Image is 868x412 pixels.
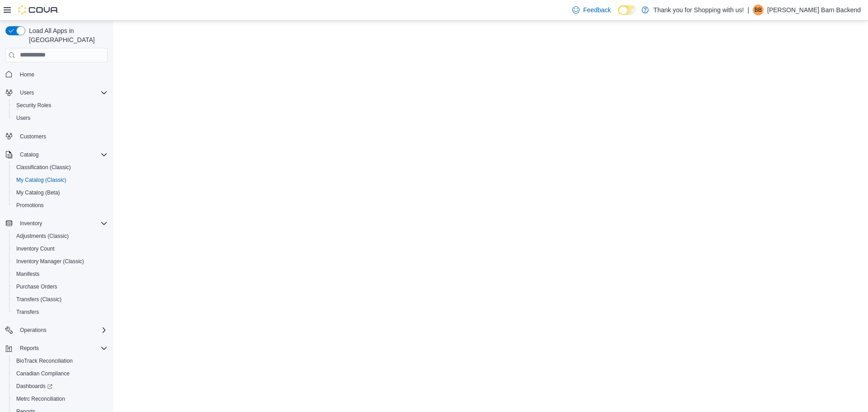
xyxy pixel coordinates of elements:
a: My Catalog (Beta) [13,187,64,198]
button: Transfers [9,306,111,318]
button: My Catalog (Beta) [9,186,111,199]
button: Operations [2,324,111,336]
p: Thank you for Shopping with us! [653,5,744,15]
a: Classification (Classic) [13,162,75,173]
button: Classification (Classic) [9,161,111,174]
span: Customers [16,131,108,142]
button: Reports [2,342,111,355]
a: Purchase Orders [13,281,61,292]
a: Home [16,69,38,80]
span: Dashboards [16,383,52,390]
span: Inventory [20,220,42,227]
input: Dark Mode [618,5,637,15]
button: Adjustments (Classic) [9,230,111,242]
a: Adjustments (Classic) [13,231,72,242]
span: Classification (Classic) [16,164,71,171]
span: My Catalog (Classic) [13,175,108,185]
span: Canadian Compliance [13,368,108,379]
span: Adjustments (Classic) [16,232,69,240]
a: Manifests [13,269,43,279]
span: Load All Apps in [GEOGRAPHIC_DATA] [25,26,108,44]
span: Reports [16,343,108,354]
span: Transfers [16,308,39,316]
span: Feedback [583,5,611,14]
span: Inventory [16,218,108,229]
button: Catalog [2,148,111,161]
p: [PERSON_NAME] Barn Backend [767,5,861,15]
button: Catalog [16,149,42,160]
span: Manifests [13,269,108,279]
a: Customers [16,131,50,142]
span: Metrc Reconciliation [13,393,108,404]
span: Catalog [20,151,38,158]
a: Dashboards [9,380,111,393]
button: Reports [16,343,42,354]
span: Operations [20,327,47,334]
button: BioTrack Reconciliation [9,355,111,367]
span: Users [16,114,30,122]
span: Security Roles [13,100,108,111]
span: Transfers [13,307,108,317]
a: Feedback [569,1,614,19]
a: My Catalog (Classic) [13,175,70,185]
span: Inventory Manager (Classic) [13,256,108,267]
span: Home [20,71,34,78]
div: Budd Barn Backend [753,5,764,15]
button: Inventory [16,218,46,229]
span: My Catalog (Classic) [16,176,66,184]
a: Dashboards [13,381,56,392]
span: Inventory Manager (Classic) [16,258,84,265]
a: Transfers [13,307,42,317]
button: Users [9,112,111,124]
span: Transfers (Classic) [16,296,61,303]
button: Inventory Manager (Classic) [9,255,111,268]
span: Catalog [16,149,108,160]
button: Canadian Compliance [9,367,111,380]
a: Inventory Manager (Classic) [13,256,88,267]
span: Promotions [13,200,108,211]
span: My Catalog (Beta) [16,189,60,196]
button: Users [16,87,38,98]
span: Users [16,87,108,98]
span: Users [20,89,34,96]
a: Metrc Reconciliation [13,393,69,404]
button: Promotions [9,199,111,212]
a: Transfers (Classic) [13,294,65,305]
a: BioTrack Reconciliation [13,355,76,366]
span: Reports [20,345,39,352]
span: BioTrack Reconciliation [13,355,108,366]
a: Inventory Count [13,243,58,254]
span: Inventory Count [16,245,55,252]
span: Purchase Orders [13,281,108,292]
span: Operations [16,325,108,336]
button: Inventory Count [9,242,111,255]
button: Operations [16,325,50,336]
span: Promotions [16,202,44,209]
button: Metrc Reconciliation [9,393,111,405]
a: Security Roles [13,100,55,111]
span: Transfers (Classic) [13,294,108,305]
span: Metrc Reconciliation [16,395,65,403]
button: Transfers (Classic) [9,293,111,306]
button: Inventory [2,217,111,230]
span: Customers [20,133,46,140]
span: Users [13,113,108,123]
button: Purchase Orders [9,280,111,293]
span: My Catalog (Beta) [13,187,108,198]
button: Home [2,68,111,81]
span: Inventory Count [13,243,108,254]
button: My Catalog (Classic) [9,174,111,186]
p: | [747,5,749,15]
span: Adjustments (Classic) [13,231,108,242]
a: Canadian Compliance [13,368,73,379]
span: Canadian Compliance [16,370,70,377]
span: Classification (Classic) [13,162,108,173]
span: Manifests [16,270,39,278]
button: Security Roles [9,99,111,112]
button: Manifests [9,268,111,280]
button: Users [2,86,111,99]
span: Security Roles [16,102,51,109]
a: Promotions [13,200,47,211]
a: Users [13,113,34,123]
